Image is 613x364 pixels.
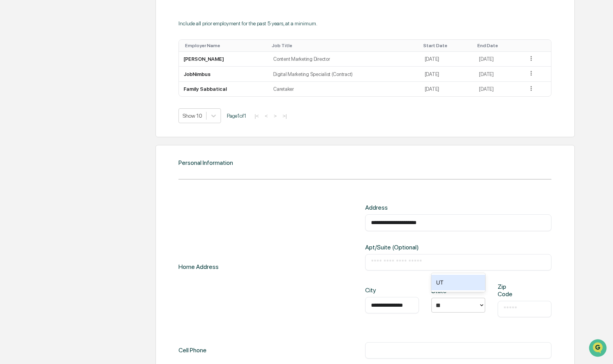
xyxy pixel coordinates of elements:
[269,52,420,67] td: Content Marketing Director
[78,132,94,138] span: Pylon
[55,132,94,138] a: Powered byPylon
[132,62,142,71] button: Start new chat
[57,99,63,105] div: 🗄️
[498,283,522,298] div: Zip Code
[26,60,128,67] div: Start new chat
[26,67,99,74] div: We're available if you need us!
[8,16,142,29] p: How can we help?
[474,67,523,82] td: [DATE]
[529,43,548,48] div: Toggle SortBy
[64,98,97,106] span: Attestations
[365,204,449,211] div: Address
[420,67,475,82] td: [DATE]
[588,338,609,359] iframe: Open customer support
[178,204,219,329] div: Home Address
[53,95,100,109] a: 🗄️Attestations
[179,52,269,67] td: [PERSON_NAME]
[178,342,207,359] div: Cell Phone
[179,82,269,97] td: Family Sabbatical
[8,99,14,105] div: 🖐️
[178,159,233,166] div: Personal Information
[5,95,53,109] a: 🖐️Preclearance
[262,113,270,119] button: <
[227,113,246,119] span: Page 1 of 1
[477,43,519,48] div: Toggle SortBy
[16,113,49,121] span: Data Lookup
[423,43,472,48] div: Toggle SortBy
[8,114,14,120] div: 🔎
[178,20,551,27] div: Include all prior employment for the past 5 years, at a minimum.
[474,52,523,67] td: [DATE]
[269,67,420,82] td: Digital Marketing Specialist (Contract)
[474,82,523,97] td: [DATE]
[365,286,389,294] div: City
[252,113,261,119] button: |<
[420,82,475,97] td: [DATE]
[431,275,485,290] div: UT
[269,82,420,97] td: Caretaker
[185,43,265,48] div: Toggle SortBy
[420,52,475,67] td: [DATE]
[271,113,279,119] button: >
[280,113,289,119] button: >|
[272,43,417,48] div: Toggle SortBy
[5,110,52,124] a: 🔎Data Lookup
[16,98,50,106] span: Preclearance
[8,60,22,74] img: 1746055101610-c473b297-6a78-478c-a979-82029cc54cd1
[365,244,449,251] div: Apt/Suite (Optional)
[179,67,269,82] td: JobNimbus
